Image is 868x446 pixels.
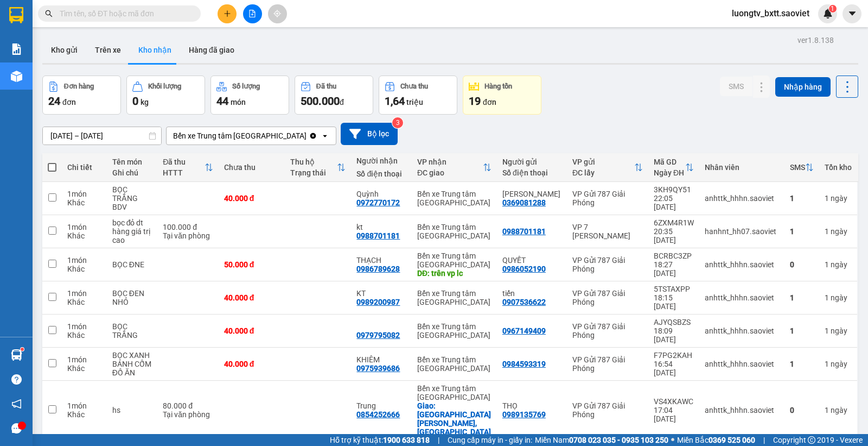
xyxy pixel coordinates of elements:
div: anhttk_hhhn.saoviet [705,293,779,302]
div: anhttk_hhhn.saoviet [705,194,779,203]
div: Thu hộ [290,158,337,166]
div: anhttk_hhhn.saoviet [705,360,779,368]
div: 6ZXM4R1W [654,218,694,227]
div: 1 [825,326,852,335]
div: Chi tiết [67,163,101,172]
div: ver 1.8.138 [797,34,834,46]
div: F7PG2KAH [654,351,694,360]
div: VP 7 [PERSON_NAME] [572,223,643,240]
sup: 3 [392,117,403,128]
th: Toggle SortBy [784,153,819,182]
div: anhttk_hhhn.saoviet [705,326,779,335]
strong: 0369 525 060 [709,436,755,444]
div: 1 món [67,322,101,331]
div: VS4XKAWC [654,397,694,406]
button: Đã thu500.000đ [295,76,373,115]
strong: 0708 023 035 - 0935 103 250 [569,436,668,444]
span: copyright [808,436,815,444]
sup: 1 [829,5,837,12]
img: warehouse-icon [11,349,22,361]
div: BỌC TRẮNG [112,322,152,340]
div: 1 [825,406,852,414]
div: BỌC TRẮNG BDV [112,185,152,211]
div: 18:09 [DATE] [654,326,694,344]
button: file-add [243,4,262,23]
input: Selected Bến xe Trung tâm Lào Cai. [308,130,309,141]
div: 1 [790,360,814,368]
div: Tồn kho [825,163,852,172]
div: 1 [825,260,852,269]
div: ĐỒ ĂN [112,368,152,377]
span: triệu [406,98,423,106]
span: ngày [831,260,847,269]
div: 0989135769 [502,410,546,419]
div: 0 [790,260,814,269]
div: Bến xe Trung tâm [GEOGRAPHIC_DATA] [417,289,492,306]
div: 1 [790,194,814,203]
div: Tên món [112,158,152,166]
span: kg [141,98,149,106]
div: 18:27 [DATE] [654,260,694,278]
div: 40.000 đ [224,194,279,203]
div: BỌC ĐNE [112,260,152,269]
div: 0989200987 [356,298,400,306]
div: bọc đỏ dt [112,218,152,227]
div: Ghi chú [112,168,152,177]
span: | [763,434,765,446]
div: 1 [825,360,852,368]
div: BỌC XANH BÁNH CỐM [112,351,152,368]
div: VP gửi [572,158,634,166]
svg: open [321,131,329,140]
div: SMS [790,163,805,172]
div: BCRBC3ZP [654,252,694,260]
div: VP nhận [417,158,483,166]
div: 1 món [67,401,101,410]
span: Miền Bắc [677,434,755,446]
span: search [45,10,53,17]
span: 1 [831,5,834,12]
div: 1 [825,194,852,203]
input: Select a date range. [43,127,161,145]
div: ĐC lấy [572,168,634,177]
div: Người gửi [502,158,561,166]
div: 0988701181 [356,231,400,240]
button: Hàng tồn19đơn [463,76,541,115]
button: Bộ lọc [341,123,398,145]
div: 22:05 [DATE] [654,194,694,211]
span: 0 [132,95,138,108]
div: Đã thu [163,158,205,166]
span: luongtv_bxtt.saoviet [723,7,818,20]
th: Toggle SortBy [157,153,219,182]
th: Toggle SortBy [285,153,351,182]
div: 40.000 đ [224,360,279,368]
div: 1 [825,227,852,236]
div: 1 [790,227,814,236]
div: kt [356,223,406,231]
div: 0979795082 [356,331,400,340]
span: question-circle [11,374,22,385]
span: plus [224,10,231,17]
div: Trạng thái [290,168,337,177]
div: Khác [67,231,101,240]
div: 0986789628 [356,265,400,273]
div: KT [356,289,406,298]
span: ngày [831,194,847,203]
div: Bến xe Trung tâm [GEOGRAPHIC_DATA] [417,355,492,373]
div: Huệ Anh [502,190,561,198]
div: Số lượng [232,83,260,90]
div: Bến xe Trung tâm [GEOGRAPHIC_DATA] [417,384,492,401]
div: AJYQSBZS [654,318,694,326]
div: HTTT [163,168,205,177]
div: Quỳnh [356,190,406,198]
div: 0 [790,406,814,414]
span: ngày [831,326,847,335]
div: 0986052190 [502,265,546,273]
span: đ [340,98,344,106]
div: 1 món [67,190,101,198]
div: 1 [790,293,814,302]
div: Khác [67,364,101,373]
div: DĐ: trên vp lc [417,269,492,278]
div: Khác [67,265,101,273]
img: icon-new-feature [823,9,833,18]
div: 0984593319 [502,360,546,368]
